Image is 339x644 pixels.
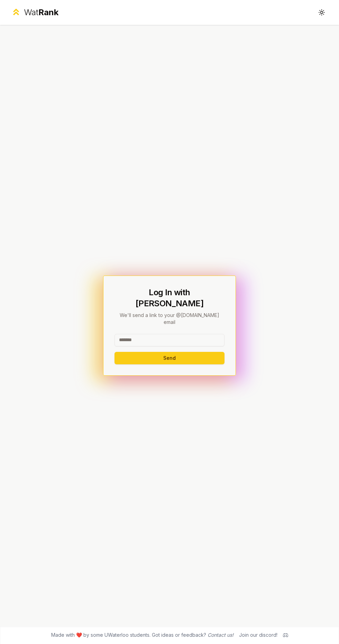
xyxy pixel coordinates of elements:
[114,352,225,364] button: Send
[114,287,225,309] h1: Log In with [PERSON_NAME]
[24,7,58,18] div: Wat
[11,7,58,18] a: WatRank
[239,632,277,638] div: Join our discord!
[114,312,225,326] p: We'll send a link to your @[DOMAIN_NAME] email
[38,7,58,17] span: Rank
[51,632,233,638] span: Made with ❤️ by some UWaterloo students. Got ideas or feedback?
[208,632,233,638] a: Contact us!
